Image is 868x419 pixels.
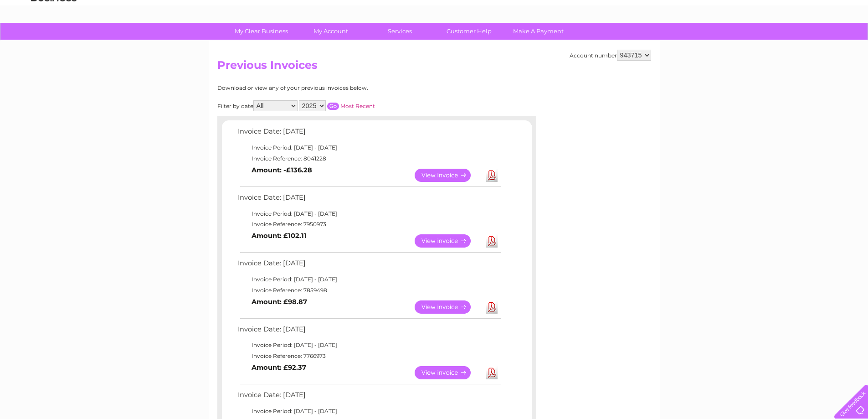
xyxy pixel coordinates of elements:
[217,59,651,76] h2: Previous Invoices
[236,191,502,208] td: Invoice Date: [DATE]
[236,125,502,142] td: Invoice Date: [DATE]
[236,208,502,219] td: Invoice Period: [DATE] - [DATE]
[236,389,502,406] td: Invoice Date: [DATE]
[219,5,650,44] div: Clear Business is a trading name of Verastar Limited (registered in [GEOGRAPHIC_DATA] No. 3667643...
[501,23,576,40] a: Make A Payment
[236,257,502,274] td: Invoice Date: [DATE]
[486,169,498,182] a: Download
[252,232,307,240] b: Amount: £102.11
[340,103,375,109] a: Most Recent
[31,24,77,52] img: logo.png
[236,285,502,296] td: Invoice Reference: 7859498
[362,23,437,40] a: Services
[252,298,307,306] b: Amount: £98.87
[217,85,457,91] div: Download or view any of your previous invoices below.
[756,39,783,46] a: Telecoms
[486,366,498,379] a: Download
[415,300,482,314] a: View
[236,323,502,340] td: Invoice Date: [DATE]
[252,363,306,372] b: Amount: £92.37
[236,351,502,362] td: Invoice Reference: 7766973
[838,39,859,46] a: Log out
[236,142,502,153] td: Invoice Period: [DATE] - [DATE]
[789,39,802,46] a: Blog
[217,100,457,111] div: Filter by date
[708,39,725,46] a: Water
[486,300,498,314] a: Download
[730,39,750,46] a: Energy
[431,23,507,40] a: Customer Help
[236,406,502,417] td: Invoice Period: [DATE] - [DATE]
[236,274,502,285] td: Invoice Period: [DATE] - [DATE]
[415,234,482,248] a: View
[696,5,759,16] a: 0333 014 3131
[807,39,830,46] a: Contact
[570,50,651,61] div: Account number
[236,340,502,351] td: Invoice Period: [DATE] - [DATE]
[415,169,482,182] a: View
[486,234,498,248] a: Download
[415,366,482,379] a: View
[252,166,312,174] b: Amount: -£136.28
[224,23,299,40] a: My Clear Business
[236,219,502,230] td: Invoice Reference: 7950973
[236,153,502,164] td: Invoice Reference: 8041228
[293,23,368,40] a: My Account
